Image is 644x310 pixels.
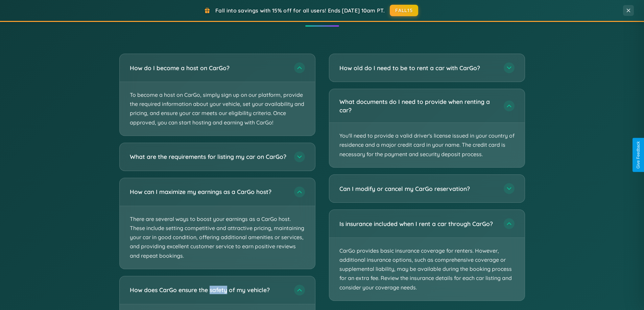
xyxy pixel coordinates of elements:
[329,238,525,301] p: CarGo provides basic insurance coverage for renters. However, additional insurance options, such ...
[339,64,497,72] h3: How old do I need to be to rent a car with CarGo?
[339,185,497,193] h3: Can I modify or cancel my CarGo reservation?
[120,82,315,136] p: To become a host on CarGo, simply sign up on our platform, provide the required information about...
[390,5,418,16] button: FALL15
[130,64,287,72] h3: How do I become a host on CarGo?
[130,188,287,196] h3: How can I maximize my earnings as a CarGo host?
[636,141,641,169] div: Give Feedback
[339,220,497,228] h3: Is insurance included when I rent a car through CarGo?
[130,286,287,294] h3: How does CarGo ensure the safety of my vehicle?
[215,7,385,14] span: Fall into savings with 15% off for all users! Ends [DATE] 10am PT.
[339,97,497,114] h3: What documents do I need to provide when renting a car?
[130,152,287,161] h3: What are the requirements for listing my car on CarGo?
[120,206,315,269] p: There are several ways to boost your earnings as a CarGo host. These include setting competitive ...
[329,123,525,167] p: You'll need to provide a valid driver's license issued in your country of residence and a major c...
